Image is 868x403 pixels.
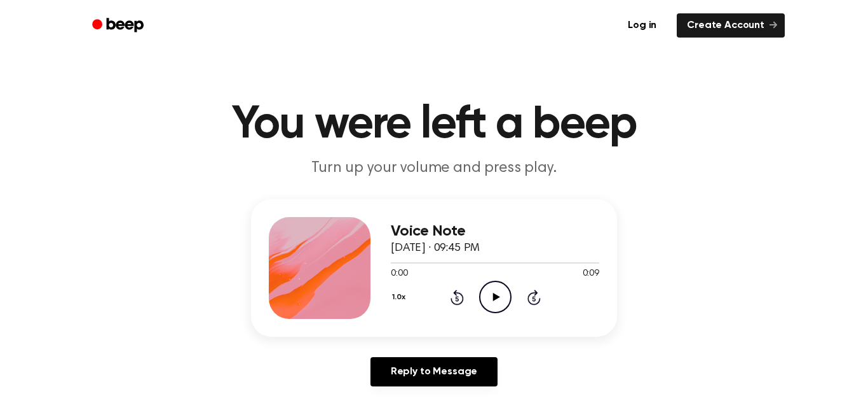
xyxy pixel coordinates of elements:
[583,267,599,281] span: 0:09
[677,13,785,38] a: Create Account
[109,102,759,148] h1: You were left a beep
[391,223,599,240] h3: Voice Note
[83,13,155,38] a: Beep
[391,286,410,308] button: 1.0x
[391,243,480,254] span: [DATE] · 09:45 PM
[615,11,669,40] a: Log in
[370,357,498,386] a: Reply to Message
[190,158,678,179] p: Turn up your volume and press play.
[391,267,407,281] span: 0:00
